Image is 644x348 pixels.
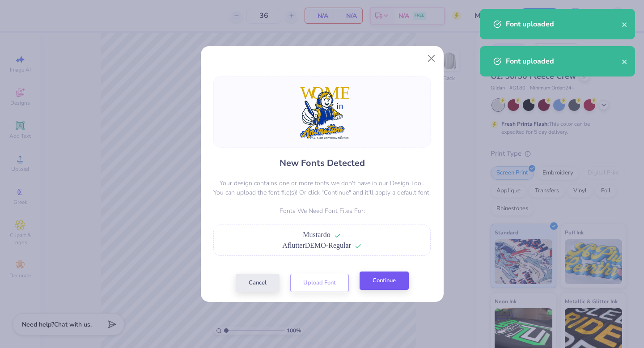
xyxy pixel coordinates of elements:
[213,178,431,197] p: Your design contains one or more fonts we don't have in our Design Tool. You can upload the font ...
[622,19,628,30] button: close
[236,274,280,292] button: Cancel
[506,56,622,67] div: Font uploaded
[280,157,365,170] h4: New Fonts Detected
[282,242,351,249] span: AflutterDEMO-Regular
[622,56,628,67] button: close
[506,19,622,30] div: Font uploaded
[213,206,431,216] p: Fonts We Need Font Files For:
[360,272,409,290] button: Continue
[303,231,330,238] span: Mustardo
[423,50,440,67] button: Close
